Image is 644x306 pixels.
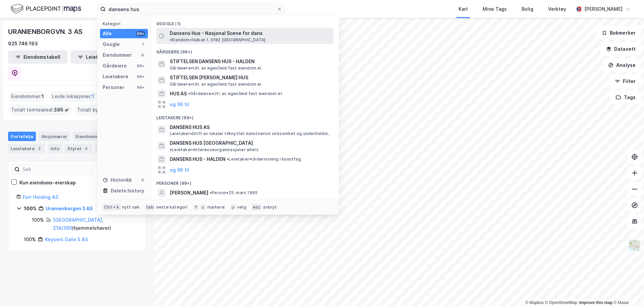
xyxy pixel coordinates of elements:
[459,5,468,13] div: Kart
[151,175,339,187] div: Personer (99+)
[170,57,331,65] span: STIFTELSEN DANSENS HUS - HALDEN
[140,52,145,58] div: 0
[207,205,225,210] div: markere
[48,144,62,153] div: Info
[8,132,36,141] div: Portefølje
[24,205,37,213] div: 100%
[106,4,277,14] input: Søk på adresse, matrikkel, gårdeiere, leietakere eller personer
[170,65,262,71] span: Gårdeiere • Utl. av egen/leid fast eiendom el.
[103,204,121,211] div: Ctrl + k
[103,62,127,70] div: Gårdeiere
[42,92,44,100] span: 1
[237,205,246,210] div: velg
[19,179,76,187] div: Kun eiendoms-eierskap
[628,239,641,252] img: Z
[103,51,132,59] div: Eiendommer
[227,157,229,162] span: •
[8,50,68,64] button: Eiendomstabell
[170,189,208,197] span: [PERSON_NAME]
[600,42,641,56] button: Datasett
[170,147,259,152] span: Leietaker • Interesseorganisasjoner ellers
[92,92,94,100] span: 1
[8,144,45,153] div: Leietakere
[170,74,331,82] span: STIFTELSEN [PERSON_NAME] HUS
[602,58,641,72] button: Analyse
[188,91,283,96] span: Gårdeiere • Utl. av egen/leid fast eiendom el.
[136,85,145,90] div: 99+
[170,100,189,108] button: og 96 til
[170,37,172,42] span: •
[122,205,140,210] div: nytt søk
[227,157,301,162] span: Leietaker • Undervisning i kunstfag
[23,194,58,200] a: Forr Holding AS
[103,176,132,184] div: Historikk
[170,90,187,98] span: HUS AS
[8,104,72,115] div: Totalt tomteareal :
[210,190,212,195] span: •
[596,26,641,40] button: Bokmerker
[522,5,533,13] div: Bolig
[483,5,507,13] div: Mine Tags
[103,30,112,38] div: Alle
[53,216,138,232] div: ( hjemmelshaver )
[610,91,641,104] button: Tags
[11,3,81,15] img: logo.f888ab2527a4732fd821a326f86c7f29.svg
[103,73,128,81] div: Leietakere
[103,83,124,91] div: Personer
[103,40,120,48] div: Google
[151,16,339,28] div: Google (1)
[151,110,339,122] div: Leietakere (99+)
[20,164,93,174] input: Søk
[188,91,190,96] span: •
[140,177,145,183] div: 0
[170,131,332,136] span: Leietaker • Drift av lokaler tilknyttet kunstnerisk virksomhet og underholdningsvirksomhet
[545,300,578,305] a: OpenStreetMap
[170,123,331,131] span: DANSENS HUS AS
[579,300,612,305] a: Improve this map
[70,50,130,64] button: Leietakertabell
[8,26,84,37] div: URANIENBORGVN. 3 AS
[53,217,103,231] a: [GEOGRAPHIC_DATA], 214/390
[151,44,339,56] div: Gårdeiere (99+)
[610,274,644,306] iframe: Chat Widget
[263,205,277,210] div: avbryt
[8,40,38,48] div: 925 746 193
[156,205,188,210] div: neste kategori
[170,147,172,152] span: •
[83,145,90,152] div: 4
[525,300,544,305] a: Mapbox
[170,155,225,163] span: DANSENS HUS - HALDEN
[170,139,253,147] span: DANSENS HUS [GEOGRAPHIC_DATA]
[54,106,69,114] span: 395 ㎡
[584,5,623,13] div: [PERSON_NAME]
[170,82,262,87] span: Gårdeiere • Utl. av egen/leid fast eiendom el.
[548,5,566,13] div: Verktøy
[210,190,258,195] span: Person • 25. mars 1995
[32,216,44,224] div: 100%
[74,104,139,115] div: Totalt byggareal :
[140,42,145,47] div: 1
[45,236,88,242] a: Keysers Gate 5 AS
[46,206,93,211] a: Uranienborgvn 3 AS
[39,132,70,141] div: Aksjonærer
[8,91,47,102] div: Eiendommer :
[36,145,43,152] div: 2
[170,166,189,174] button: og 96 til
[111,187,144,195] div: Delete history
[170,37,265,43] span: Eiendom • Vulkan 1, 0182 [GEOGRAPHIC_DATA]
[103,21,148,26] div: Kategori
[145,204,155,211] div: tab
[252,204,262,211] div: esc
[136,74,145,79] div: 99+
[65,144,92,153] div: Styret
[73,132,114,141] div: Eiendommer
[136,63,145,69] div: 99+
[95,144,141,153] div: Transaksjoner
[24,235,36,244] div: 100%
[136,31,145,36] div: 99+
[170,29,263,37] span: Dansens Hus - Nasjonal Scene for dans
[49,91,97,102] div: Leide lokasjoner :
[609,75,641,88] button: Filter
